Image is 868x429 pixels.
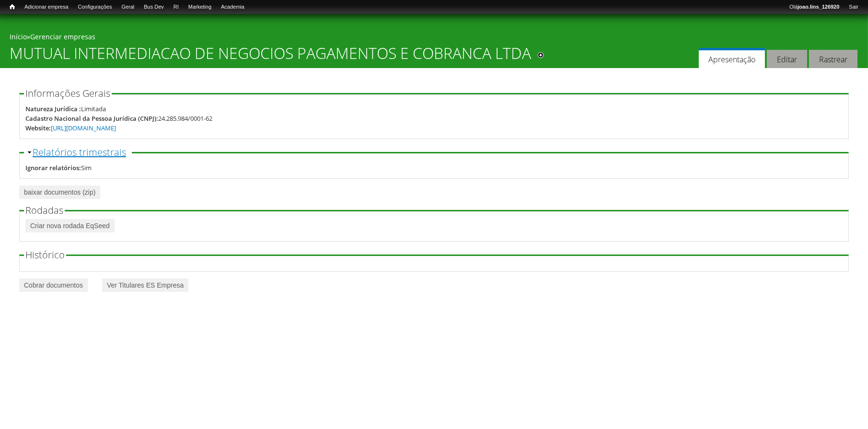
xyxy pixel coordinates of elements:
[25,114,158,123] div: Cadastro Nacional da Pessoa Jurídica (CNPJ):
[10,3,15,10] span: Início
[30,32,95,41] a: Gerenciar empresas
[10,44,531,68] h1: MUTUAL INTERMEDIACAO DE NEGOCIOS PAGAMENTOS E COBRANCA LTDA
[51,124,116,132] a: [URL][DOMAIN_NAME]
[19,278,88,292] a: Cobrar documentos
[25,204,63,217] span: Rodadas
[25,123,51,133] div: Website:
[81,163,92,173] div: Sim
[169,2,184,12] a: RI
[139,2,169,12] a: Bus Dev
[767,50,807,69] a: Editar
[10,32,27,41] a: Início
[25,219,115,232] a: Criar nova rodada EqSeed
[798,4,839,10] strong: joao.lins_126920
[785,2,844,12] a: Olájoao.lins_126920
[20,2,73,12] a: Adicionar empresa
[73,2,117,12] a: Configurações
[25,104,81,114] div: Natureza Jurídica :
[25,87,110,100] span: Informações Gerais
[25,248,65,261] span: Histórico
[19,186,100,199] a: baixar documentos (zip)
[5,2,20,12] a: Início
[81,104,106,114] div: Limitada
[216,2,249,12] a: Academia
[25,163,81,173] div: Ignorar relatórios:
[33,146,126,159] a: Relatórios trimestrais
[116,2,139,12] a: Geral
[158,114,212,123] div: 24.285.984/0001-62
[102,278,188,292] a: Ver Titulares ES Empresa
[184,2,216,12] a: Marketing
[10,32,858,44] div: »
[699,48,765,69] a: Apresentação
[844,2,863,12] a: Sair
[809,50,857,69] a: Rastrear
